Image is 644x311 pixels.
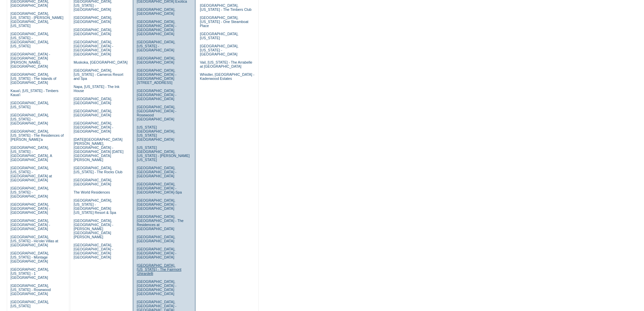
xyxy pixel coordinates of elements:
[137,263,181,275] a: [GEOGRAPHIC_DATA], [US_STATE] - The Fairmont Ghirardelli
[10,146,52,162] a: [GEOGRAPHIC_DATA], [US_STATE] - [GEOGRAPHIC_DATA], A [GEOGRAPHIC_DATA]
[200,60,252,68] a: Vail, [US_STATE] - The Arrabelle at [GEOGRAPHIC_DATA]
[74,137,123,162] a: [DATE][GEOGRAPHIC_DATA][PERSON_NAME], [GEOGRAPHIC_DATA] - [GEOGRAPHIC_DATA] [DATE][GEOGRAPHIC_DAT...
[200,3,252,12] a: [GEOGRAPHIC_DATA], [US_STATE] - The Timbers Club
[74,166,123,174] a: [GEOGRAPHIC_DATA], [US_STATE] - The Rocks Club
[10,202,50,215] a: [GEOGRAPHIC_DATA], [GEOGRAPHIC_DATA] - [GEOGRAPHIC_DATA]
[137,280,176,296] a: [GEOGRAPHIC_DATA], [GEOGRAPHIC_DATA] - [GEOGRAPHIC_DATA] [GEOGRAPHIC_DATA]
[200,32,238,40] a: [GEOGRAPHIC_DATA], [US_STATE]
[137,7,175,16] a: [GEOGRAPHIC_DATA], [GEOGRAPHIC_DATA]
[137,215,184,231] a: [GEOGRAPHIC_DATA], [GEOGRAPHIC_DATA] - The Residences at [GEOGRAPHIC_DATA]
[74,109,112,117] a: [GEOGRAPHIC_DATA], [GEOGRAPHIC_DATA]
[137,89,176,101] a: [GEOGRAPHIC_DATA], [GEOGRAPHIC_DATA] - [GEOGRAPHIC_DATA]
[10,267,49,280] a: [GEOGRAPHIC_DATA], [US_STATE] - 1 [GEOGRAPHIC_DATA]
[137,68,176,85] a: [GEOGRAPHIC_DATA], [GEOGRAPHIC_DATA] - [GEOGRAPHIC_DATA][STREET_ADDRESS]
[10,52,50,68] a: [GEOGRAPHIC_DATA] - [GEOGRAPHIC_DATA][PERSON_NAME], [GEOGRAPHIC_DATA]
[137,20,176,36] a: [GEOGRAPHIC_DATA], [GEOGRAPHIC_DATA] - [GEOGRAPHIC_DATA] [GEOGRAPHIC_DATA]
[74,243,113,259] a: [GEOGRAPHIC_DATA], [GEOGRAPHIC_DATA] - [GEOGRAPHIC_DATA] [GEOGRAPHIC_DATA]
[10,186,49,198] a: [GEOGRAPHIC_DATA], [US_STATE] - [GEOGRAPHIC_DATA]
[137,247,176,259] a: [GEOGRAPHIC_DATA], [GEOGRAPHIC_DATA] - [GEOGRAPHIC_DATA]
[10,166,52,182] a: [GEOGRAPHIC_DATA], [US_STATE] - [GEOGRAPHIC_DATA] at [GEOGRAPHIC_DATA]
[74,190,110,194] a: The World Residences
[74,68,123,81] a: [GEOGRAPHIC_DATA], [US_STATE] - Carneros Resort and Spa
[200,16,248,28] a: [GEOGRAPHIC_DATA], [US_STATE] - One Steamboat Place
[10,251,49,263] a: [GEOGRAPHIC_DATA], [US_STATE] - Montage [GEOGRAPHIC_DATA]
[10,284,51,296] a: [GEOGRAPHIC_DATA], [US_STATE] - Rosewood [GEOGRAPHIC_DATA]
[10,129,64,141] a: [GEOGRAPHIC_DATA], [US_STATE] - The Residences of [PERSON_NAME]'a
[74,219,113,239] a: [GEOGRAPHIC_DATA], [GEOGRAPHIC_DATA] - [PERSON_NAME][GEOGRAPHIC_DATA][PERSON_NAME]
[74,198,116,215] a: [GEOGRAPHIC_DATA], [US_STATE] - [GEOGRAPHIC_DATA] [US_STATE] Resort & Spa
[10,300,49,308] a: [GEOGRAPHIC_DATA], [US_STATE]
[74,60,127,64] a: Muskoka, [GEOGRAPHIC_DATA]
[10,12,64,28] a: [GEOGRAPHIC_DATA], [US_STATE] - [PERSON_NAME][GEOGRAPHIC_DATA], [US_STATE]
[10,32,49,48] a: [GEOGRAPHIC_DATA], [US_STATE] - [GEOGRAPHIC_DATA], [US_STATE]
[74,28,112,36] a: [GEOGRAPHIC_DATA], [GEOGRAPHIC_DATA]
[137,235,175,243] a: [GEOGRAPHIC_DATA], [GEOGRAPHIC_DATA]
[137,146,190,162] a: [US_STATE][GEOGRAPHIC_DATA], [US_STATE] - [PERSON_NAME] [US_STATE]
[137,105,176,121] a: [GEOGRAPHIC_DATA], [GEOGRAPHIC_DATA] - Rosewood [GEOGRAPHIC_DATA]
[10,113,49,125] a: [GEOGRAPHIC_DATA], [US_STATE] - [GEOGRAPHIC_DATA]
[137,125,175,141] a: [US_STATE][GEOGRAPHIC_DATA], [US_STATE][GEOGRAPHIC_DATA]
[74,121,113,133] a: [GEOGRAPHIC_DATA], [GEOGRAPHIC_DATA] - [GEOGRAPHIC_DATA]
[74,40,113,56] a: [GEOGRAPHIC_DATA], [GEOGRAPHIC_DATA] - [GEOGRAPHIC_DATA] [GEOGRAPHIC_DATA]
[137,166,176,178] a: [GEOGRAPHIC_DATA], [GEOGRAPHIC_DATA] - [GEOGRAPHIC_DATA]
[200,72,254,81] a: Whistler, [GEOGRAPHIC_DATA] - Kadenwood Estates
[74,97,112,105] a: [GEOGRAPHIC_DATA], [GEOGRAPHIC_DATA]
[10,89,58,97] a: Kaua'i, [US_STATE] - Timbers Kaua'i
[200,44,238,56] a: [GEOGRAPHIC_DATA], [US_STATE] - [GEOGRAPHIC_DATA]
[10,72,56,85] a: [GEOGRAPHIC_DATA], [US_STATE] - The Islands of [GEOGRAPHIC_DATA]
[10,101,49,109] a: [GEOGRAPHIC_DATA], [US_STATE]
[74,16,112,24] a: [GEOGRAPHIC_DATA], [GEOGRAPHIC_DATA]
[137,182,182,194] a: [GEOGRAPHIC_DATA], [GEOGRAPHIC_DATA] - [GEOGRAPHIC_DATA]-Spa
[74,85,120,93] a: Napa, [US_STATE] - The Ink House
[137,198,176,210] a: [GEOGRAPHIC_DATA], [GEOGRAPHIC_DATA] - [GEOGRAPHIC_DATA]
[10,235,58,247] a: [GEOGRAPHIC_DATA], [US_STATE] - Ho'olei Villas at [GEOGRAPHIC_DATA]
[74,178,112,186] a: [GEOGRAPHIC_DATA], [GEOGRAPHIC_DATA]
[137,56,175,64] a: [GEOGRAPHIC_DATA], [GEOGRAPHIC_DATA]
[10,219,50,231] a: [GEOGRAPHIC_DATA], [GEOGRAPHIC_DATA] - [GEOGRAPHIC_DATA]
[137,40,175,52] a: [GEOGRAPHIC_DATA], [US_STATE] - [GEOGRAPHIC_DATA]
